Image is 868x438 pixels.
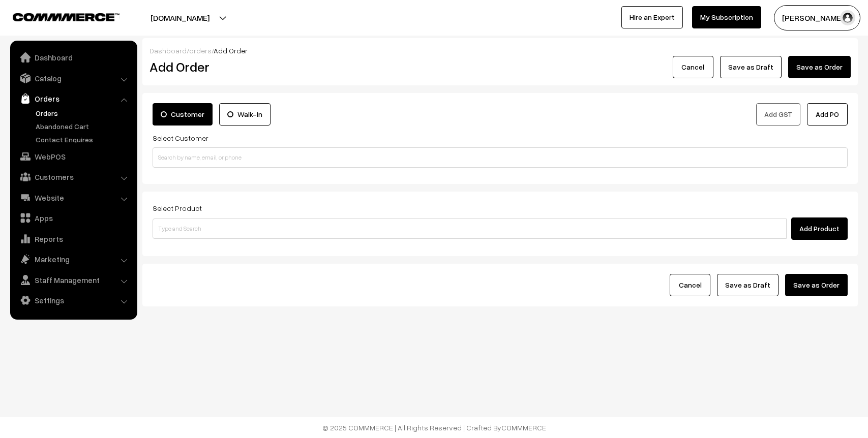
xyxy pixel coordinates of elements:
[13,209,134,227] a: Apps
[670,274,710,296] button: Cancel
[153,133,208,143] label: Select Customer
[153,147,848,168] input: Search by name, email, or phone
[840,10,855,25] img: user
[115,5,245,30] button: [DOMAIN_NAME]
[501,423,546,432] a: COMMMERCE
[33,108,134,118] a: Orders
[149,59,373,75] h2: Add Order
[13,89,134,108] a: Orders
[153,103,213,126] label: Customer
[214,46,248,55] span: Add Order
[13,69,134,87] a: Catalog
[692,6,761,28] a: My Subscription
[13,147,134,166] a: WebPOS
[791,217,848,240] button: Add Product
[189,46,212,55] a: orders
[13,168,134,186] a: Customers
[717,274,779,296] button: Save as Draft
[673,56,713,78] button: Cancel
[788,56,851,78] button: Save as Order
[33,134,134,145] a: Contact Enquires
[13,10,102,22] a: COMMMERCE
[13,250,134,268] a: Marketing
[13,48,134,67] a: Dashboard
[153,203,202,213] label: Select Product
[149,46,187,55] a: Dashboard
[219,103,271,126] label: Walk-In
[13,271,134,289] a: Staff Management
[720,56,782,78] button: Save as Draft
[153,218,787,239] input: Type and Search
[785,274,848,296] button: Save as Order
[807,103,848,126] button: Add PO
[33,121,134,132] a: Abandoned Cart
[13,13,119,21] img: COMMMERCE
[756,103,800,126] button: Add GST
[149,45,851,56] div: / /
[13,291,134,309] a: Settings
[13,189,134,207] a: Website
[621,6,683,28] a: Hire an Expert
[774,5,860,30] button: [PERSON_NAME]
[13,230,134,248] a: Reports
